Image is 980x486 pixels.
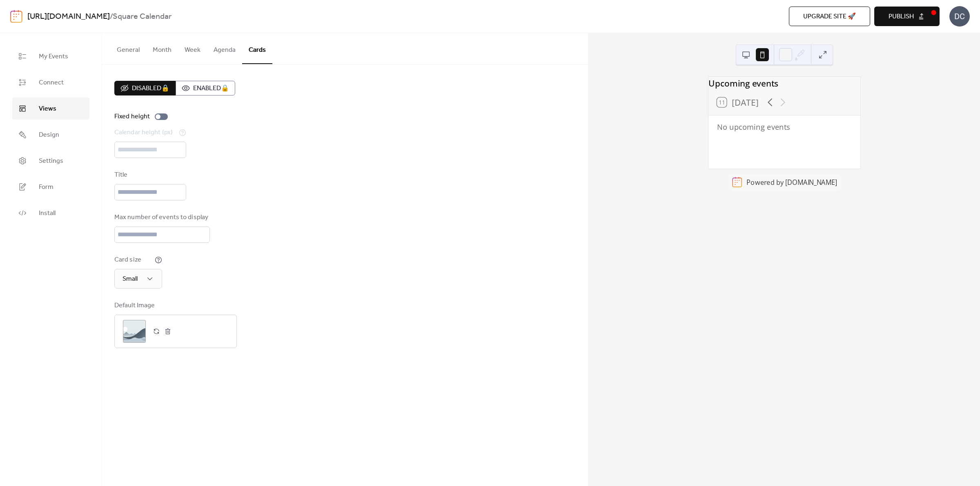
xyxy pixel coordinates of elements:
[207,33,242,63] button: Agenda
[789,7,870,26] button: Upgrade site 🚀
[39,156,63,166] span: Settings
[746,178,837,186] div: Powered by
[708,77,860,89] div: Upcoming events
[122,273,138,285] span: Small
[889,12,914,22] span: Publish
[949,6,970,27] div: DC
[123,320,146,343] div: ;
[785,178,837,186] a: [DOMAIN_NAME]
[110,33,146,63] button: General
[10,10,22,23] img: logo
[113,9,171,24] b: Square Calendar
[242,33,272,64] button: Cards
[110,9,113,24] b: /
[178,33,207,63] button: Week
[12,176,89,198] a: Form
[146,33,178,63] button: Month
[717,122,851,132] div: No upcoming events
[12,98,89,120] a: Views
[114,255,153,265] div: Card size
[39,104,56,114] span: Views
[12,202,89,224] a: Install
[114,301,235,311] div: Default Image
[39,78,64,88] span: Connect
[39,182,53,192] span: Form
[12,71,89,93] a: Connect
[39,52,68,62] span: My Events
[27,9,110,24] a: [URL][DOMAIN_NAME]
[803,12,856,22] span: Upgrade site 🚀
[874,7,940,26] button: Publish
[114,213,208,222] div: Max number of events to display
[39,209,56,218] span: Install
[114,112,150,122] div: Fixed height
[39,130,59,140] span: Design
[114,170,185,180] div: Title
[12,45,89,67] a: My Events
[12,124,89,146] a: Design
[12,150,89,172] a: Settings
